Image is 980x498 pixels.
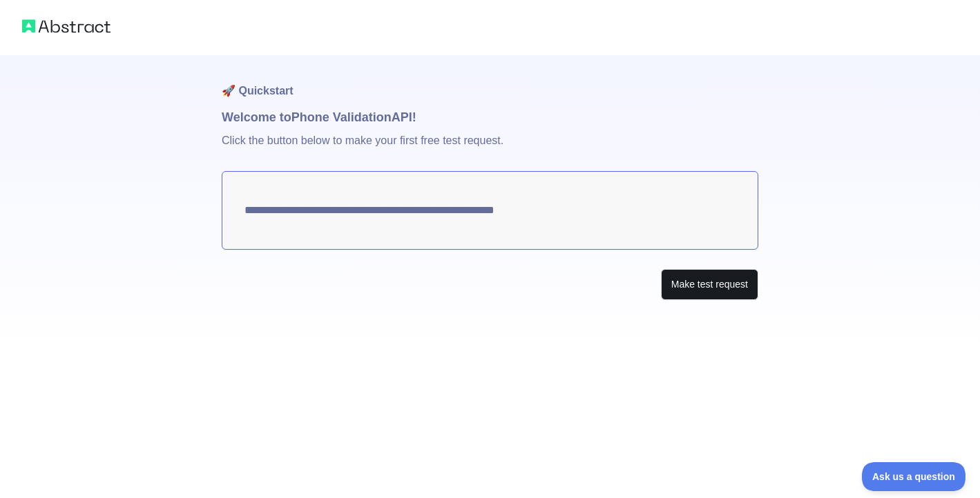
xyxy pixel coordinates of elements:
p: Click the button below to make your first free test request. [222,127,758,171]
h1: 🚀 Quickstart [222,55,758,108]
img: Abstract logo [22,17,111,36]
iframe: Toggle Customer Support [862,462,966,491]
h1: Welcome to Phone Validation API! [222,108,758,127]
button: Make test request [661,269,758,300]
